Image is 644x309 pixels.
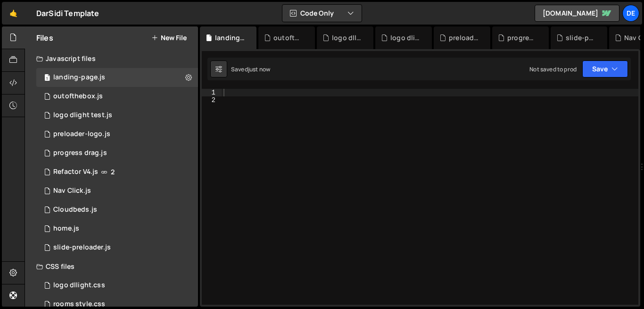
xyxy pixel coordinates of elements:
div: outofthebox.js [273,33,304,43]
div: 15943/48319.js [36,87,198,106]
div: logo dllight.css [53,281,105,290]
button: Code Only [282,5,362,22]
div: landing-page.js [215,33,245,43]
div: 1 [202,89,222,96]
button: Save [582,60,628,77]
div: 15943/48068.js [36,238,198,257]
div: 15943/48313.js [36,106,198,125]
div: outofthebox.js [53,92,103,101]
div: slide-preloader.js [53,243,111,252]
div: Saved [231,65,270,73]
div: 15943/48318.css [36,276,198,295]
div: Not saved to prod [529,65,577,73]
div: Cloudbeds.js [53,206,97,214]
h2: Files [36,33,53,43]
div: 15943/42886.js [36,219,198,238]
div: preloader-logo.js [449,33,479,43]
div: Javascript files [25,49,198,68]
div: 2 [202,96,222,104]
div: Refactor V4.js [53,168,98,176]
a: [DOMAIN_NAME] [535,5,619,22]
div: Nav Click.js [53,187,91,195]
div: 15943/47638.js [36,200,198,219]
div: logo dlight test.js [53,111,112,120]
span: 1 [44,75,50,82]
div: just now [248,65,270,73]
div: 15943/48069.js [36,144,198,163]
div: 15943/47458.js [36,163,198,181]
div: preloader-logo.js [53,130,110,138]
span: 2 [111,168,115,176]
div: 15943/48230.js [36,125,198,144]
div: progress drag.js [507,33,537,43]
div: DarSidi Template [36,8,99,19]
div: progress drag.js [53,149,107,157]
div: home.js [53,224,79,233]
div: slide-preloader.js [566,33,596,43]
div: 15943/48432.js [36,68,198,87]
a: De [622,5,639,22]
div: logo dlight test.js [390,33,421,43]
a: 🤙 [2,2,25,25]
div: CSS files [25,257,198,276]
div: logo dllight.css [332,33,362,43]
div: 15943/48056.js [36,181,198,200]
div: rooms style.css [53,300,105,309]
div: landing-page.js [53,73,105,82]
button: New File [151,34,187,42]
